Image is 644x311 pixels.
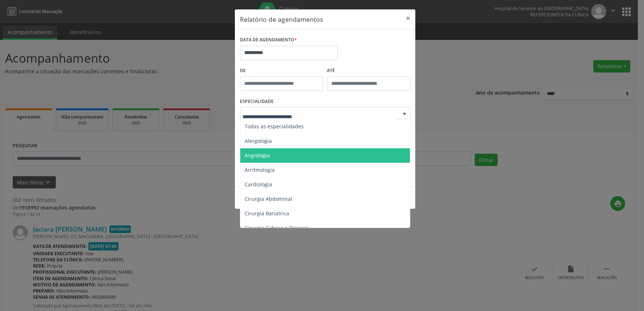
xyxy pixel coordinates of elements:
[245,123,304,130] span: Todas as especialidades
[240,14,323,24] h5: Relatório de agendamentos
[240,96,274,107] label: ESPECIALIDADE
[327,65,410,76] label: ATÉ
[245,152,270,159] span: Angiologia
[245,181,272,188] span: Cardiologia
[245,195,292,202] span: Cirurgia Abdominal
[401,9,415,27] button: Close
[240,65,323,76] label: De
[245,224,308,231] span: Cirurgia Cabeça e Pescoço
[245,137,272,144] span: Alergologia
[245,166,275,173] span: Arritmologia
[240,34,297,46] label: DATA DE AGENDAMENTO
[245,210,289,217] span: Cirurgia Bariatrica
